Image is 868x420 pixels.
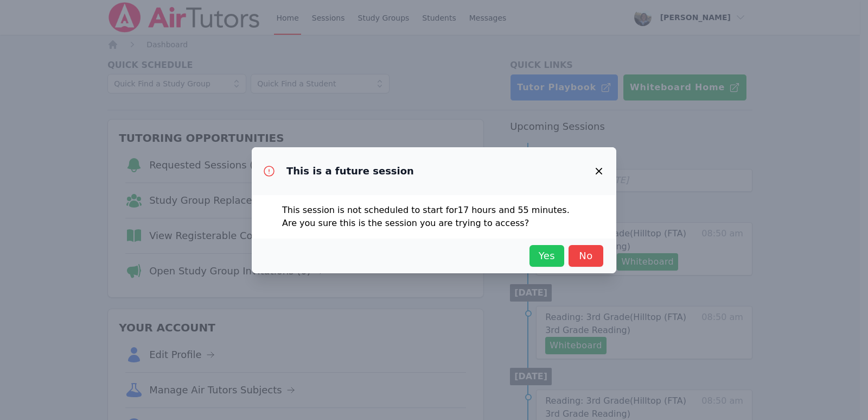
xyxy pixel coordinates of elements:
span: Yes [535,248,559,264]
button: No [569,245,603,267]
h3: This is a future session [286,165,414,178]
p: This session is not scheduled to start for 17 hours and 55 minutes . Are you sure this is the ses... [282,204,586,230]
button: Yes [529,245,564,267]
span: No [574,248,598,264]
